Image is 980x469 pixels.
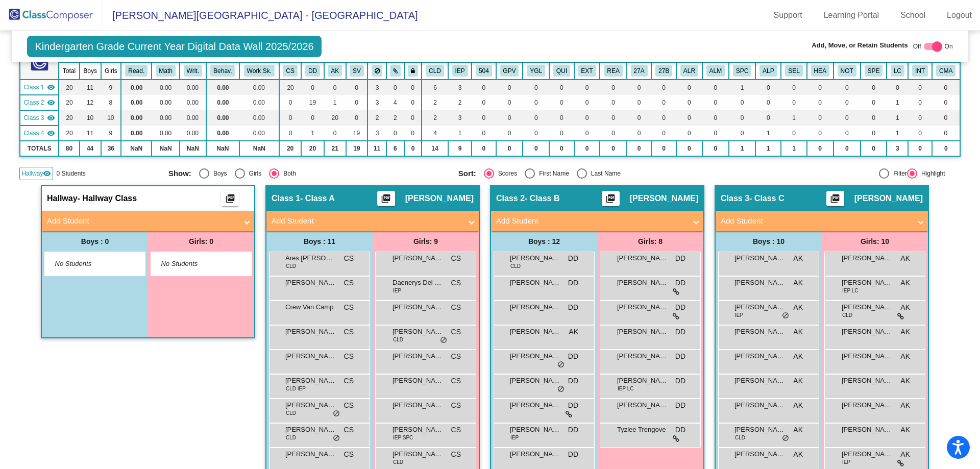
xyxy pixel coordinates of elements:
td: 0 [627,80,652,95]
span: Off [913,42,921,51]
mat-panel-title: Add Student [272,215,461,227]
td: 0.00 [206,126,239,141]
td: 21 [324,141,346,156]
span: - Hallway Class [78,193,137,204]
th: Extrovert [574,62,600,80]
td: 0 [676,80,702,95]
td: 0.00 [152,95,179,110]
td: 0.00 [121,126,152,141]
td: 0 [861,80,887,95]
td: 0 [807,126,834,141]
td: 20 [301,141,324,156]
td: 0 [807,141,834,156]
td: 0.00 [121,95,152,110]
td: 0 [834,141,861,156]
button: Print Students Details [826,191,844,206]
span: Add, Move, or Retain Students [812,40,908,51]
button: ALP [759,65,777,77]
td: NaN [206,141,239,156]
td: 11 [80,126,101,141]
th: Carter Smith [279,62,302,80]
td: 0 [676,95,702,110]
td: 3 [367,126,386,141]
td: 6 [386,141,404,156]
td: 0 [702,110,729,126]
mat-icon: picture_as_pdf [224,193,236,208]
td: 20 [279,80,302,95]
th: Individualized Education Plan [448,62,472,80]
td: 0 [404,110,422,126]
td: 0 [523,95,549,110]
td: 0 [651,80,676,95]
td: 0.00 [239,80,279,95]
th: Darci Dougherty [301,62,324,80]
td: 0 [496,141,523,156]
td: 0 [386,126,404,141]
button: 504 [476,65,492,77]
td: 44 [80,141,101,156]
span: Sort: [458,169,476,178]
td: 0 [861,110,887,126]
button: ALM [706,65,725,77]
th: Read Plan [600,62,626,80]
td: 0 [887,80,908,95]
span: Class 2 [23,98,44,107]
td: 0 [651,110,676,126]
th: Good Parent Volunteer [496,62,523,80]
td: 0.00 [206,110,239,126]
button: GPV [500,65,519,77]
button: Print Students Details [602,191,620,206]
button: AK [328,65,342,77]
td: 0 [523,126,549,141]
td: 0 [346,110,368,126]
td: 0.00 [180,95,206,110]
th: Total [59,62,79,80]
td: 0 [574,95,600,110]
td: Darci Dougherty - Class B [20,95,59,110]
a: School [892,7,934,23]
td: 0 [932,80,960,95]
mat-panel-title: Add Student [47,215,237,227]
td: 3 [367,80,386,95]
td: 3 [367,95,386,110]
td: 0 [908,110,932,126]
div: Last Name [587,169,621,178]
span: - Class A [300,193,335,204]
th: Alyssa Kemp [324,62,346,80]
mat-icon: picture_as_pdf [604,193,617,208]
td: 0 [702,80,729,95]
td: 19 [346,141,368,156]
button: Print Students Details [221,191,239,206]
td: 0 [600,80,626,95]
td: 1 [781,110,806,126]
button: 27B [655,65,672,77]
td: See Vang - Class D [20,126,59,141]
td: 1 [729,80,755,95]
td: 0 [324,80,346,95]
td: 0 [932,95,960,110]
span: [PERSON_NAME][GEOGRAPHIC_DATA] - [GEOGRAPHIC_DATA] [102,7,418,23]
td: 0 [301,110,324,126]
td: 2 [448,95,472,110]
td: 9 [101,126,121,141]
div: Highlight [917,169,945,178]
td: 0.00 [152,80,179,95]
td: 0 [472,126,496,141]
td: 20 [324,110,346,126]
td: 1 [448,126,472,141]
td: 3 [448,110,472,126]
button: Work Sk. [244,65,275,77]
td: 0 [755,110,781,126]
td: 2 [422,95,448,110]
button: SEL [785,65,802,77]
td: 0 [755,80,781,95]
td: 4 [422,126,448,141]
td: 0 [755,95,781,110]
td: 0 [729,110,755,126]
td: 0 [807,80,834,95]
mat-panel-title: Add Student [721,215,911,227]
td: 0 [346,80,368,95]
button: SV [350,65,364,77]
mat-expansion-panel-header: Add Student [266,211,479,231]
button: CLD [426,65,444,77]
